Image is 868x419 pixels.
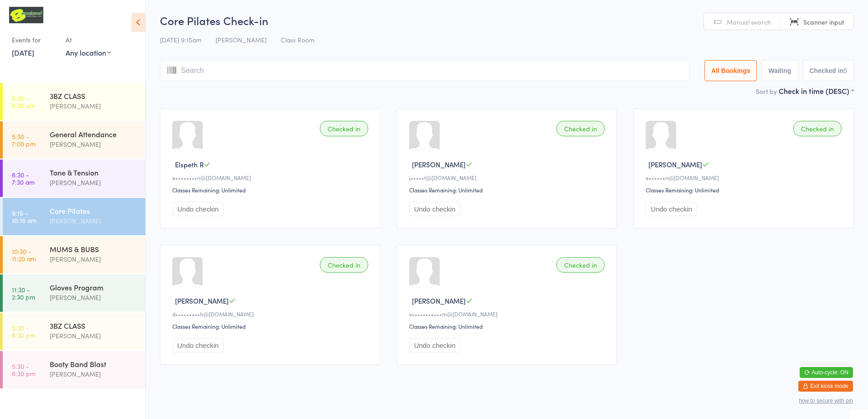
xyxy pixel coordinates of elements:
[727,17,771,26] span: Manual search
[66,47,111,57] div: Any location
[320,257,368,273] div: Checked in
[50,177,138,188] div: [PERSON_NAME]
[3,313,145,350] a: 5:30 -6:30 pm3BZ CLASS[PERSON_NAME]
[281,35,314,44] span: Class Room
[843,67,847,74] div: 5
[50,292,138,303] div: [PERSON_NAME]
[3,160,145,197] a: 6:30 -7:30 amTone & Tension[PERSON_NAME]
[50,321,138,331] div: 3BZ CLASS
[3,83,145,120] a: 5:30 -6:30 am3BZ CLASS[PERSON_NAME]
[556,257,605,273] div: Checked in
[50,282,138,292] div: Gloves Program
[556,121,605,136] div: Checked in
[50,244,138,254] div: MUMS & BUBS
[12,47,34,57] a: [DATE]
[172,322,371,330] div: Classes Remaining: Unlimited
[12,362,36,377] time: 5:30 - 6:30 pm
[320,121,368,136] div: Checked in
[172,202,224,216] button: Undo checkin
[3,351,145,388] a: 5:30 -6:30 pmBooty Band Blast[PERSON_NAME]
[160,60,689,81] input: Search
[12,324,36,339] time: 5:30 - 6:30 pm
[175,296,229,305] span: [PERSON_NAME]
[756,87,777,96] label: Sort by
[646,202,697,216] button: Undo checkin
[3,274,145,312] a: 11:30 -2:30 pmGloves Program[PERSON_NAME]
[409,310,608,318] div: v•••••••••••m@[DOMAIN_NAME]
[50,206,138,216] div: Core Pilates
[50,139,138,150] div: [PERSON_NAME]
[799,398,853,404] button: how to secure with pin
[50,331,138,341] div: [PERSON_NAME]
[409,202,461,216] button: Undo checkin
[12,32,56,47] div: Events for
[409,322,608,330] div: Classes Remaining: Unlimited
[160,13,854,28] h2: Core Pilates Check-in
[648,160,702,169] span: [PERSON_NAME]
[50,216,138,226] div: [PERSON_NAME]
[172,338,224,352] button: Undo checkin
[798,381,853,392] button: Exit kiosk mode
[12,171,35,186] time: 6:30 - 7:30 am
[9,7,43,23] img: B Transformed Gym
[3,236,145,274] a: 10:30 -11:20 amMUMS & BUBS[PERSON_NAME]
[409,174,608,181] div: j•••••t@[DOMAIN_NAME]
[800,367,853,378] button: Auto-cycle: ON
[704,60,757,81] button: All Bookings
[761,60,798,81] button: Waiting
[12,286,35,300] time: 11:30 - 2:30 pm
[50,91,138,101] div: 3BZ CLASS
[412,160,466,169] span: [PERSON_NAME]
[50,369,138,379] div: [PERSON_NAME]
[172,186,371,194] div: Classes Remaining: Unlimited
[50,101,138,111] div: [PERSON_NAME]
[50,129,138,139] div: General Attendance
[66,32,111,47] div: At
[50,359,138,369] div: Booty Band Blast
[172,174,371,181] div: e••••••••n@[DOMAIN_NAME]
[12,133,36,147] time: 5:30 - 7:00 pm
[3,198,145,235] a: 9:15 -10:15 amCore Pilates[PERSON_NAME]
[12,248,36,262] time: 10:30 - 11:20 am
[803,60,854,81] button: Checked in5
[160,35,201,44] span: [DATE] 9:15am
[50,254,138,264] div: [PERSON_NAME]
[779,86,854,96] div: Check in time (DESC)
[409,186,608,194] div: Classes Remaining: Unlimited
[803,17,844,26] span: Scanner input
[12,94,35,109] time: 5:30 - 6:30 am
[50,167,138,177] div: Tone & Tension
[12,209,36,224] time: 9:15 - 10:15 am
[175,160,204,169] span: Elspeth R
[216,35,267,44] span: [PERSON_NAME]
[3,121,145,159] a: 5:30 -7:00 pmGeneral Attendance[PERSON_NAME]
[793,121,842,136] div: Checked in
[412,296,466,305] span: [PERSON_NAME]
[646,186,844,194] div: Classes Remaining: Unlimited
[646,174,844,181] div: e••••••n@[DOMAIN_NAME]
[409,338,461,352] button: Undo checkin
[172,310,371,318] div: d•••••••••h@[DOMAIN_NAME]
